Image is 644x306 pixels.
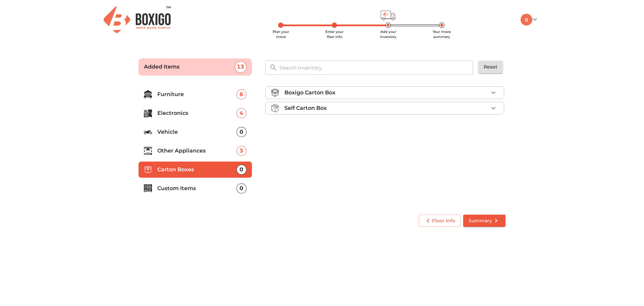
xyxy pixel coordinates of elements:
button: Floor Info [419,215,461,227]
div: 4 [236,108,247,118]
span: Plan your move [273,30,289,39]
input: Search Inventory [275,60,478,75]
p: Furniture [157,90,236,98]
p: Vehicle [157,128,236,136]
p: Custom Items [157,184,236,192]
button: Summary [463,215,505,227]
div: 13 [235,61,247,73]
p: Other Appliances [157,147,236,155]
img: Boxigo [104,6,171,33]
p: Electronics [157,109,236,117]
span: Enter your floor info [325,30,343,39]
p: Self Carton Box [284,104,327,112]
span: Reset [484,63,497,71]
p: Added Items [144,63,235,71]
div: 0 [236,127,247,137]
button: Reset [478,61,503,73]
p: Carton Boxes [157,166,236,174]
span: Your move summary [433,30,451,39]
span: Add your inventory [380,30,396,39]
div: 0 [236,165,247,175]
div: 6 [236,89,247,99]
img: self_carton_box [271,104,279,112]
img: boxigo_carton_box [271,89,279,97]
div: 0 [236,183,247,193]
div: 3 [236,146,247,156]
span: Floor Info [424,217,455,225]
p: Boxigo Carton Box [284,89,335,97]
span: Summary [469,217,500,225]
